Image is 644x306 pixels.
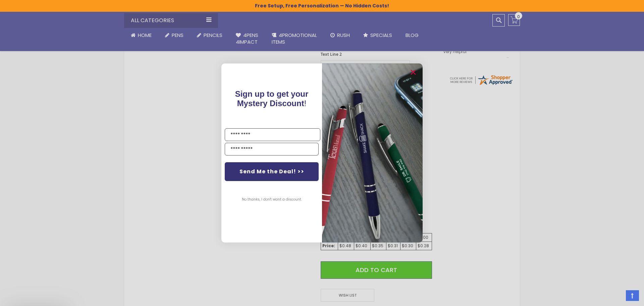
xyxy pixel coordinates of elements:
span: ! [235,89,309,108]
span: Sign up to get your Mystery Discount [235,89,309,108]
button: Close dialog [408,67,419,78]
img: pop-up-image [322,63,423,243]
button: No thanks, I don't want a discount. [238,191,305,208]
button: Send Me the Deal! >> [225,162,319,181]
